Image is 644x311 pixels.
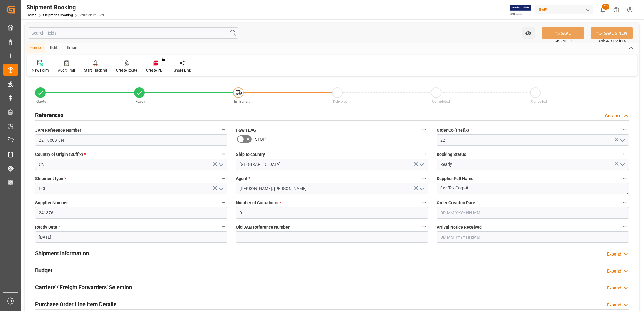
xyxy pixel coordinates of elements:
button: open menu [522,27,535,39]
h2: Shipment Information [35,249,89,257]
button: Booking Status [621,150,629,158]
span: Ctrl/CMD + Shift + S [599,38,626,43]
div: Email [62,43,82,53]
span: Ready Date [35,224,60,230]
input: DD-MM-YYYY HH:MM [437,207,629,219]
div: Shipment Booking [26,3,104,12]
button: open menu [618,160,627,169]
h2: Purchase Order Line Item Details [35,300,116,308]
button: Order Creation Date [621,199,629,206]
div: Share Link [174,68,191,73]
span: Supplier Full Name [437,176,474,182]
h2: References [35,111,63,119]
a: Home [26,13,36,17]
span: Booking Status [437,151,466,158]
span: Arrival Notice Received [437,224,482,230]
span: Old JAM Reference Number [236,224,290,230]
button: Country of Origin (Suffix) * [220,150,227,158]
button: open menu [417,184,426,193]
button: Arrival Notice Received [621,223,629,231]
button: open menu [618,135,627,145]
button: Supplier Number [220,199,227,206]
button: Ready Date * [220,223,227,231]
input: DD-MM-YYYY HH:MM [437,231,629,243]
span: Supplier Number [35,200,68,206]
button: SAVE [542,27,584,39]
span: Cancelled [531,99,547,104]
span: STOP [255,136,266,142]
div: Collapse [605,113,621,119]
span: JAM Reference Number [35,127,81,133]
a: Shipment Booking [43,13,73,17]
input: DD-MM-YYYY [35,231,227,243]
span: Ctrl/CMD + S [555,38,572,43]
button: Order Co (Prefix) * [621,126,629,134]
div: Edit [45,43,62,53]
span: Delivered [333,99,348,104]
input: Search Fields [28,27,238,39]
span: Completed [432,99,450,104]
button: JIMS [535,4,596,15]
div: Expand [607,285,621,291]
button: open menu [417,160,426,169]
span: 23 [602,4,609,10]
textarea: Cor-Tek Corp # [437,183,629,194]
button: Old JAM Reference Number [420,223,428,231]
button: show 23 new notifications [596,3,609,17]
h2: Carriers'/ Freight Forwarders' Selection [35,283,132,291]
div: Home [25,43,45,53]
h2: Budget [35,266,52,274]
div: New Form [32,68,49,73]
span: F&W FLAG [236,127,256,133]
div: Expand [607,302,621,308]
div: Expand [607,251,621,257]
button: JAM Reference Number [220,126,227,134]
span: Quote [36,99,46,104]
button: Number of Containers * [420,199,428,206]
button: Agent * [420,174,428,182]
span: Ready [135,99,145,104]
button: Shipment type * [220,174,227,182]
button: open menu [216,160,225,169]
button: Supplier Full Name [621,174,629,182]
div: JIMS [535,5,593,14]
button: Ship to country [420,150,428,158]
button: open menu [216,184,225,193]
button: SAVE & NEW [591,27,633,39]
span: Order Creation Date [437,200,475,206]
span: Ship to country [236,151,265,158]
span: Number of Containers [236,200,281,206]
span: Order Co (Prefix) [437,127,472,133]
input: Type to search/select [35,159,227,170]
div: Expand [607,268,621,274]
span: Country of Origin (Suffix) [35,151,86,158]
span: In-Transit [234,99,250,104]
div: Create Route [116,68,137,73]
button: F&W FLAG [420,126,428,134]
div: Audit Trail [58,68,75,73]
img: Exertis%20JAM%20-%20Email%20Logo.jpg_1722504956.jpg [510,5,531,15]
span: Shipment type [35,176,66,182]
div: Start Tracking [84,68,107,73]
button: Help Center [609,3,623,17]
span: Agent [236,176,250,182]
